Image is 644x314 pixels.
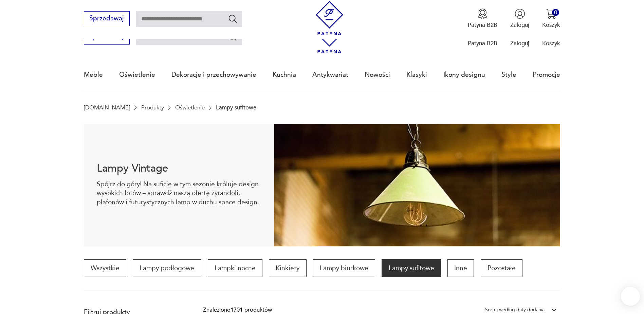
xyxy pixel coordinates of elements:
a: Promocje [533,59,560,90]
a: Antykwariat [312,59,348,90]
button: Sprzedawaj [84,11,130,26]
a: Dekoracje i przechowywanie [171,59,256,90]
a: Style [501,59,516,90]
p: Zaloguj [510,39,529,47]
p: Koszyk [542,21,560,29]
iframe: Smartsupp widget button [621,287,640,306]
button: Szukaj [228,14,238,23]
a: Nowości [365,59,390,90]
a: Meble [84,59,103,90]
a: Lampy biurkowe [313,259,375,277]
a: Lampy podłogowe [133,259,201,277]
div: 0 [552,9,559,16]
a: Kuchnia [273,59,296,90]
p: Patyna B2B [468,39,497,47]
p: Patyna B2B [468,21,497,29]
a: Sprzedawaj [84,35,130,40]
a: Pozostałe [481,259,522,277]
img: Ikonka użytkownika [515,8,525,19]
p: Lampy sufitowe [216,104,256,111]
a: Kinkiety [269,259,306,277]
a: Lampy sufitowe [382,259,441,277]
p: Spójrz do góry! Na suficie w tym sezonie króluje design wysokich lotów – sprawdź naszą ofertę żyr... [97,180,261,207]
h1: Lampy Vintage [97,163,261,173]
img: Lampy sufitowe w stylu vintage [274,124,560,246]
a: [DOMAIN_NAME] [84,104,130,111]
img: Patyna - sklep z meblami i dekoracjami vintage [312,1,347,35]
p: Zaloguj [510,21,529,29]
a: Klasyki [406,59,427,90]
button: Patyna B2B [468,8,497,29]
a: Inne [447,259,474,277]
button: 0Koszyk [542,8,560,29]
img: Ikona koszyka [546,8,556,19]
a: Produkty [141,104,164,111]
a: Oświetlenie [119,59,155,90]
a: Lampki nocne [208,259,262,277]
a: Sprzedawaj [84,16,130,22]
button: Zaloguj [510,8,529,29]
a: Ikony designu [443,59,485,90]
a: Wszystkie [84,259,126,277]
button: Szukaj [228,32,238,42]
img: Ikona medalu [477,8,488,19]
p: Koszyk [542,39,560,47]
a: Oświetlenie [175,104,205,111]
a: Ikona medaluPatyna B2B [468,8,497,29]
